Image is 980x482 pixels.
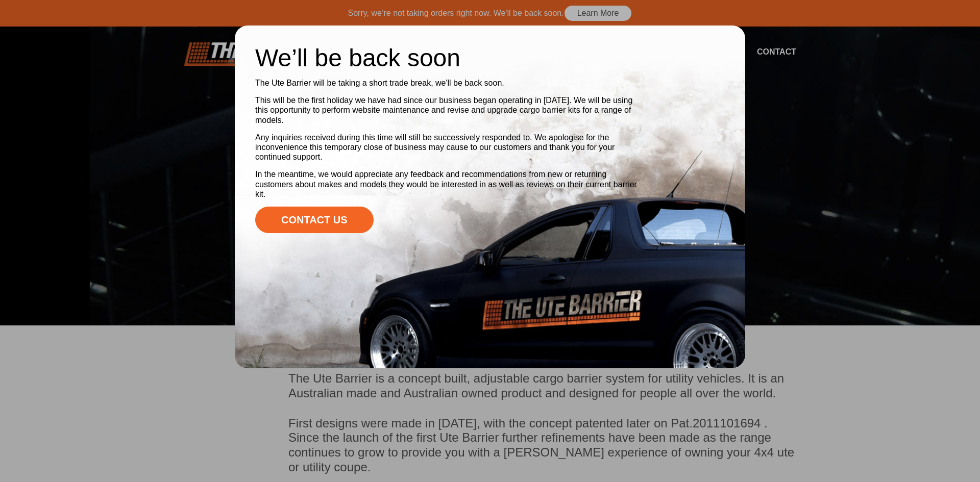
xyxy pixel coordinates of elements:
[255,78,643,88] p: The Ute Barrier will be taking a short trade break, we'll be back soon.
[255,169,643,199] p: In the meantime, we would appreciate any feedback and recommendations from new or returning custo...
[255,207,374,233] a: Contact Us
[255,46,643,70] h2: We’ll be back soon
[255,133,643,162] p: Any inquiries received during this time will still be successively responded to. We apologise for...
[255,95,643,125] p: This will be the first holiday we have had since our business began operating in [DATE]. We will ...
